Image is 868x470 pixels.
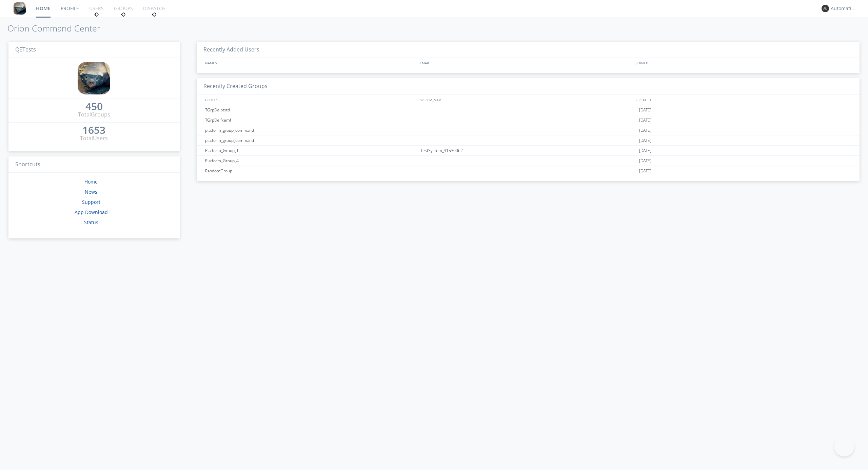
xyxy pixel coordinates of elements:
[85,103,103,111] a: 450
[203,146,419,155] div: Platform_Group_1
[203,58,416,68] div: NAMES
[197,166,860,176] a: RandomGroup[DATE]
[639,156,651,166] span: [DATE]
[418,95,635,105] div: SYSTEM_NAME
[639,115,651,125] span: [DATE]
[203,166,419,176] div: RandomGroup
[639,105,651,115] span: [DATE]
[639,166,651,176] span: [DATE]
[82,127,105,134] a: 1653
[78,111,110,119] div: Total Groups
[85,189,97,195] a: News
[639,135,651,146] span: [DATE]
[197,105,860,115] a: TGrpDelptxtd[DATE]
[203,125,419,135] div: platform_group_command
[203,105,419,115] div: TGrpDelptxtd
[831,5,856,12] div: Automation+0004
[197,78,860,95] h3: Recently Created Groups
[82,127,105,133] div: 1653
[635,95,853,105] div: CREATED
[78,62,110,94] img: 8ff700cf5bab4eb8a436322861af2272
[197,115,860,125] a: TGrpDelfxemf[DATE]
[84,178,98,185] a: Home
[80,134,108,142] div: Total Users
[197,156,860,166] a: Platform_Group_4[DATE]
[84,219,98,226] a: Status
[14,2,26,15] img: 8ff700cf5bab4eb8a436322861af2272
[418,58,635,68] div: EMAIL
[419,146,637,155] div: TestSystem_31530062
[197,135,860,146] a: platform_group_command[DATE]
[639,146,651,156] span: [DATE]
[85,103,103,110] div: 450
[203,95,416,105] div: GROUPS
[197,125,860,135] a: platform_group_command[DATE]
[635,58,853,68] div: JOINED
[94,12,99,17] img: spin.svg
[75,209,108,215] a: App Download
[639,125,651,135] span: [DATE]
[834,436,854,456] iframe: Toggle Customer Support
[203,115,419,125] div: TGrpDelfxemf
[152,12,157,17] img: spin.svg
[15,46,36,53] span: QETests
[197,42,860,58] h3: Recently Added Users
[203,156,419,166] div: Platform_Group_4
[197,146,860,156] a: Platform_Group_1TestSystem_31530062[DATE]
[121,12,126,17] img: spin.svg
[82,199,100,205] a: Support
[8,156,180,173] h3: Shortcuts
[203,135,419,145] div: platform_group_command
[822,5,829,12] img: 373638.png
